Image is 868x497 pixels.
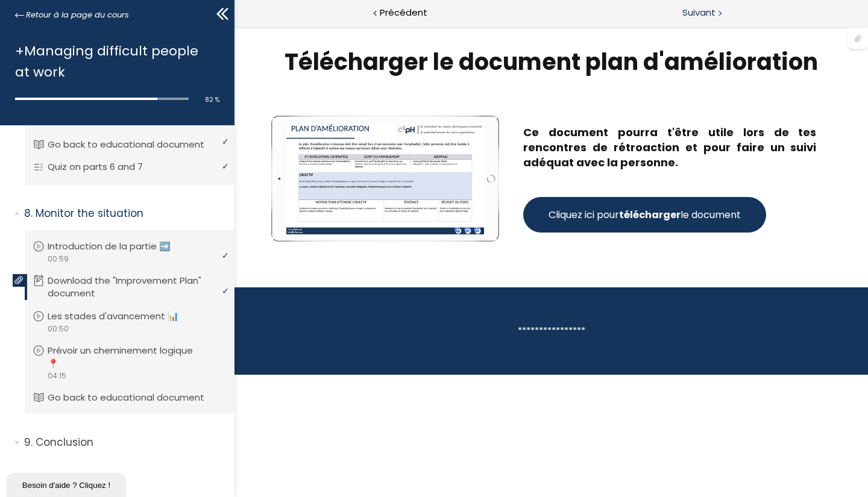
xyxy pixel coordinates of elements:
[385,181,446,195] strong: télécharger
[15,40,213,83] h1: +Managing difficult people at work
[24,206,225,221] p: Monitor the situation
[205,95,219,104] span: 82 %
[289,170,532,206] button: Cliquez ici pourtéléchargerle document
[24,435,33,450] span: 9.
[15,8,129,22] a: Retour à la page du cours
[24,435,225,450] p: Conclusion
[48,274,224,301] p: Download the "Improvement Plan" document
[24,206,33,221] span: 8.
[48,310,197,323] p: Les stades d'avancement 📊
[289,98,582,143] span: Ce document pourra t'être utile lors de tes rencontres de rétroaction et pour faire un suivi adéq...
[6,470,129,497] iframe: chat widget
[47,254,69,264] span: 00:59
[682,5,715,20] span: Suivant
[47,324,69,334] span: 00:50
[48,240,189,253] p: Introduction de la partie ➡️
[26,8,129,22] span: Retour à la page du cours
[314,181,506,196] span: Cliquez ici pour le document
[48,138,222,151] p: Go back to educational document
[48,160,161,173] p: Quiz on parts 6 and 7
[380,5,427,20] span: Précédent
[37,21,597,50] div: Télécharger le document plan d'amélioration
